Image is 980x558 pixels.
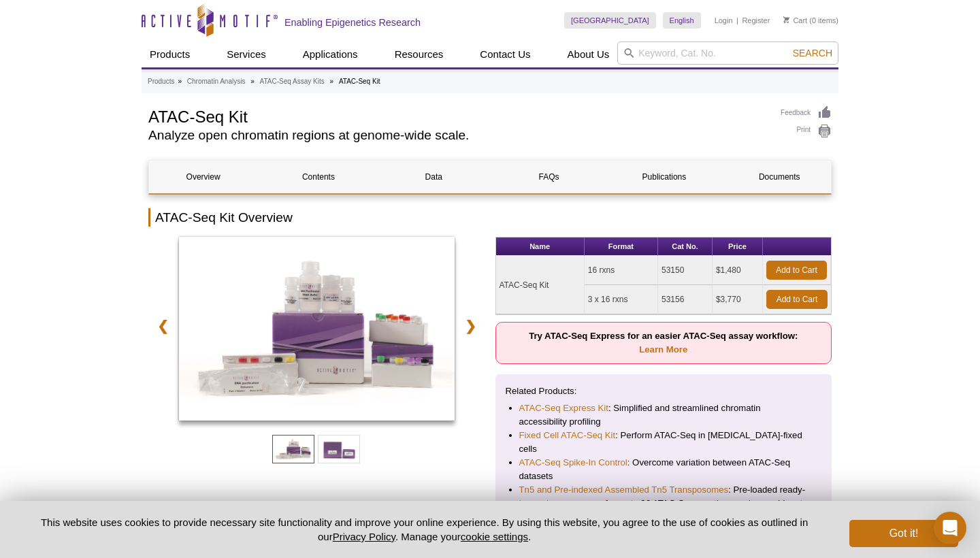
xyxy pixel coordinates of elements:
[472,42,538,67] a: Contact Us
[789,47,836,59] button: Search
[456,310,485,342] a: ❯
[495,161,603,193] a: FAQs
[793,48,832,59] span: Search
[218,42,274,67] a: Services
[783,16,807,25] a: Cart
[179,237,455,421] img: ATAC-Seq Kit
[519,456,808,483] li: : Overcome variation between ATAC-Seq datasets
[496,256,585,314] td: ATAC-Seq Kit
[585,285,658,314] td: 3 x 16 rxns
[519,401,808,429] li: : Simplified and streamlined chromatin accessibility profiling
[766,261,827,280] a: Add to Cart
[585,256,658,285] td: 16 rxns
[559,42,618,67] a: About Us
[496,237,585,256] th: Name
[564,12,656,29] a: [GEOGRAPHIC_DATA]
[284,16,421,29] h2: Enabling Epigenetics Research
[142,42,198,67] a: Products
[783,12,838,29] li: (0 items)
[519,456,627,470] a: ATAC-Seq Spike-In Control
[658,256,713,285] td: 53150
[178,78,182,85] li: »
[148,105,767,126] h1: ATAC-Seq Kit
[519,429,616,442] a: Fixed Cell ATAC-Seq Kit
[783,16,789,23] img: Your Cart
[529,331,798,355] strong: Try ATAC-Seq Express for an easier ATAC-Seq assay workflow:
[506,384,822,398] p: Related Products:
[766,290,828,309] a: Add to Cart
[610,161,718,193] a: Publications
[934,512,966,544] div: Open Intercom Messenger
[736,12,738,29] li: |
[519,401,608,415] a: ATAC-Seq Express Kit
[295,42,366,67] a: Applications
[713,256,763,285] td: $1,480
[148,129,767,142] h2: Analyze open chromatin regions at genome-wide scale.
[149,161,257,193] a: Overview
[187,76,246,88] a: Chromatin Analysis
[715,16,733,25] a: Login
[849,520,958,547] button: Got it!
[658,285,713,314] td: 53156
[148,208,832,227] h2: ATAC-Seq Kit Overview
[260,76,325,88] a: ATAC-Seq Assay Kits
[148,76,174,88] a: Products
[387,42,452,67] a: Resources
[585,237,658,256] th: Format
[250,78,255,85] li: »
[658,237,713,256] th: Cat No.
[179,237,455,425] a: ATAC-Seq Kit
[148,310,178,342] a: ❮
[339,78,380,85] li: ATAC-Seq Kit
[380,161,488,193] a: Data
[639,344,687,355] a: Learn More
[781,124,832,139] a: Print
[519,483,808,524] li: : Pre-loaded ready-to-use transposomes for up to 96 ATAC-Seq reactions and recombinant Tn5 transp...
[461,531,528,542] button: cookie settings
[713,237,763,256] th: Price
[264,161,372,193] a: Contents
[617,42,838,65] input: Keyword, Cat. No.
[22,515,827,544] p: This website uses cookies to provide necessary site functionality and improve your online experie...
[742,16,770,25] a: Register
[713,285,763,314] td: $3,770
[781,105,832,120] a: Feedback
[663,12,701,29] a: English
[330,78,334,85] li: »
[725,161,834,193] a: Documents
[519,483,729,497] a: Tn5 and Pre-indexed Assembled Tn5 Transposomes
[519,429,808,456] li: : Perform ATAC-Seq in [MEDICAL_DATA]-fixed cells
[333,531,395,542] a: Privacy Policy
